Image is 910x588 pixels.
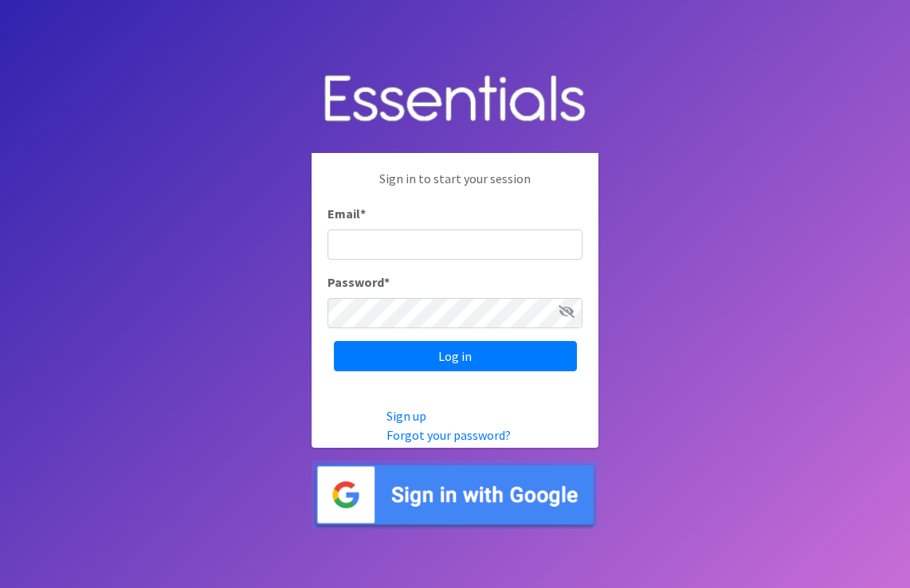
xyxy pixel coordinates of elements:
p: Sign in to start your session [328,169,582,204]
a: Forgot your password? [386,427,511,443]
label: Email [328,204,366,223]
abbr: required [360,206,366,221]
img: Sign in with Google [312,461,598,530]
img: Human Essentials [312,59,598,141]
abbr: required [384,274,390,290]
a: Sign up [386,408,426,424]
input: Log in [334,341,577,371]
label: Password [328,272,390,292]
